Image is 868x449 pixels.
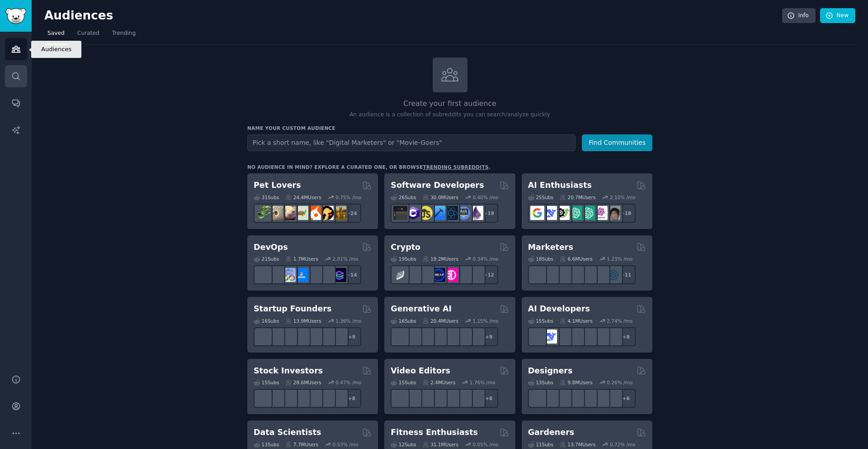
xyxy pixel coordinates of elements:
span: Trending [112,29,136,38]
img: googleads [581,268,595,282]
div: 9.8M Users [560,379,593,386]
div: 1.76 % /mo [470,379,495,386]
div: 0.47 % /mo [335,379,361,386]
img: ArtificalIntelligence [606,206,620,220]
a: Saved [44,26,68,45]
img: PlatformEngineers [332,268,346,282]
a: Curated [74,26,103,45]
img: defi_ [469,268,483,282]
img: gopro [393,392,407,406]
img: SaaS [269,330,283,344]
img: FluxAI [444,330,458,344]
img: Rag [556,330,570,344]
button: Find Communities [582,134,652,151]
h2: AI Developers [528,303,590,315]
img: DreamBooth [469,330,483,344]
div: 20.4M Users [423,318,458,324]
img: Docker_DevOps [282,268,296,282]
a: trending subreddits [423,164,488,170]
img: DeepSeek [543,206,557,220]
img: VideoEditors [431,392,445,406]
img: defiblockchain [444,268,458,282]
img: Trading [294,392,308,406]
img: LangChain [530,330,544,344]
img: UXDesign [568,392,582,406]
span: Curated [77,29,99,38]
img: learndesign [594,392,608,406]
img: aws_cdk [320,268,334,282]
div: 0.72 % /mo [610,441,636,448]
img: deepdream [419,330,433,344]
div: 15 Sub s [528,318,553,324]
div: + 8 [617,327,636,346]
input: Pick a short name, like "Digital Marketers" or "Movie-Goers" [247,134,576,151]
div: 30.0M Users [423,194,458,201]
div: + 8 [479,389,498,408]
div: 13.9M Users [285,318,321,324]
img: dalle2 [406,330,420,344]
div: 1.15 % /mo [473,318,499,324]
div: + 12 [479,265,498,284]
div: 4.1M Users [560,318,593,324]
a: Info [782,8,816,24]
div: 2.01 % /mo [333,256,359,262]
img: Youtubevideo [457,392,471,406]
div: 2.4M Users [423,379,456,386]
img: technicalanalysis [332,392,346,406]
img: OpenSourceAI [581,330,595,344]
div: 31.1M Users [423,441,458,448]
div: 0.40 % /mo [473,194,499,201]
img: UI_Design [556,392,570,406]
img: ethstaker [419,268,433,282]
div: + 9 [342,327,361,346]
img: postproduction [469,392,483,406]
img: csharp [406,206,420,220]
div: No audience in mind? Explore a curated one, or browse . [247,164,491,170]
img: AskComputerScience [457,206,471,220]
img: Forex [282,392,296,406]
img: iOSProgramming [431,206,445,220]
img: EntrepreneurRideAlong [256,330,270,344]
h2: Marketers [528,242,573,253]
img: logodesign [543,392,557,406]
div: 1.7M Users [285,256,318,262]
img: MistralAI [568,330,582,344]
img: elixir [469,206,483,220]
div: + 8 [342,389,361,408]
div: 2.74 % /mo [607,318,632,324]
img: CryptoNews [457,268,471,282]
div: 0.34 % /mo [473,256,499,262]
h2: Software Developers [391,180,484,191]
img: turtle [294,206,308,220]
img: DevOpsLinks [294,268,308,282]
h3: Name your custom audience [247,125,652,131]
img: reactnative [444,206,458,220]
img: ycombinator [294,330,308,344]
img: GoogleGeminiAI [530,206,544,220]
img: llmops [594,330,608,344]
a: New [820,8,855,24]
div: 0.26 % /mo [607,379,632,386]
img: sdforall [431,330,445,344]
div: 31 Sub s [254,194,279,201]
div: 26 Sub s [391,194,416,201]
div: 28.6M Users [285,379,321,386]
div: 6.6M Users [560,256,593,262]
img: userexperience [581,392,595,406]
div: 12 Sub s [391,441,416,448]
div: 13 Sub s [528,379,553,386]
div: 25 Sub s [528,194,553,201]
div: 15 Sub s [391,379,416,386]
div: 13 Sub s [254,441,279,448]
div: 18 Sub s [528,256,553,262]
img: starryai [457,330,471,344]
img: dividends [256,392,270,406]
img: OnlineMarketing [606,268,620,282]
img: cockatiel [307,206,321,220]
img: herpetology [256,206,270,220]
div: 16 Sub s [254,318,279,324]
img: premiere [419,392,433,406]
img: AItoolsCatalog [556,206,570,220]
h2: Audiences [44,9,782,23]
img: bigseo [543,268,557,282]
